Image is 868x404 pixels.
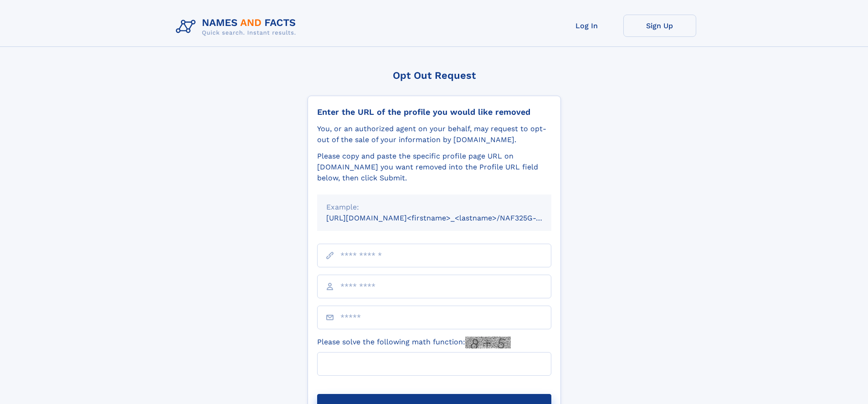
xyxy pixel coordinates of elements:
[317,107,551,117] div: Enter the URL of the profile you would like removed
[317,123,551,145] div: You, or an authorized agent on your behalf, may request to opt-out of the sale of your informatio...
[308,70,561,81] div: Opt Out Request
[317,151,551,184] div: Please copy and paste the specific profile page URL on [DOMAIN_NAME] you want removed into the Pr...
[550,15,623,37] a: Log In
[623,15,696,37] a: Sign Up
[172,15,303,39] img: Logo Names and Facts
[326,214,569,222] small: [URL][DOMAIN_NAME]<firstname>_<lastname>/NAF325G-xxxxxxxx
[326,202,542,213] div: Example:
[317,337,511,348] label: Please solve the following math function:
